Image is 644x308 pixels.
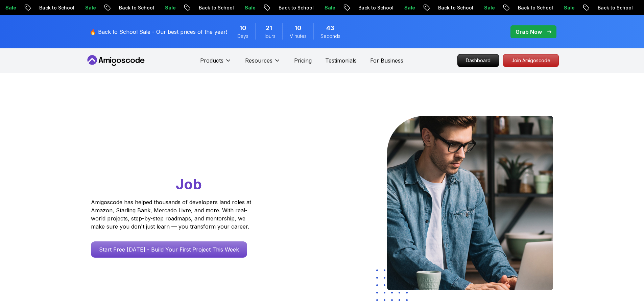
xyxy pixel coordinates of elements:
p: Grab Now [516,28,542,36]
button: Resources [245,56,281,70]
p: Back to School [30,4,76,11]
span: Minutes [289,33,307,40]
p: Sale [555,4,577,11]
p: 🔥 Back to School Sale - Our best prices of the year! [90,28,227,36]
a: Join Amigoscode [503,54,559,67]
p: Products [200,56,223,65]
p: Back to School [509,4,555,11]
span: Seconds [320,33,340,40]
span: Days [237,33,248,40]
span: Hours [262,33,276,40]
p: Sale [475,4,497,11]
a: Pricing [294,56,312,65]
p: Resources [245,56,272,65]
p: Back to School [350,4,396,11]
p: Sale [76,4,98,11]
p: Amigoscode has helped thousands of developers land roles at Amazon, Starling Bank, Mercado Livre,... [91,198,253,231]
span: Job [176,175,202,193]
p: Back to School [589,4,635,11]
p: Sale [156,4,178,11]
a: Testimonials [325,56,357,65]
p: Back to School [190,4,236,11]
button: Products [200,56,232,70]
a: For Business [370,56,403,65]
p: Join Amigoscode [503,54,558,67]
p: Back to School [270,4,316,11]
span: 10 Minutes [294,23,302,33]
p: Back to School [429,4,475,11]
span: 10 Days [239,23,246,33]
a: Dashboard [457,54,499,67]
span: 43 Seconds [326,23,334,33]
a: Start Free [DATE] - Build Your First Project This Week [91,241,247,258]
p: Sale [396,4,417,11]
img: hero [387,116,553,290]
p: Sale [236,4,258,11]
h1: Go From Learning to Hired: Master Java, Spring Boot & Cloud Skills That Get You the [91,116,277,194]
span: 21 Hours [266,23,272,33]
p: Back to School [110,4,156,11]
p: Sale [316,4,337,11]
